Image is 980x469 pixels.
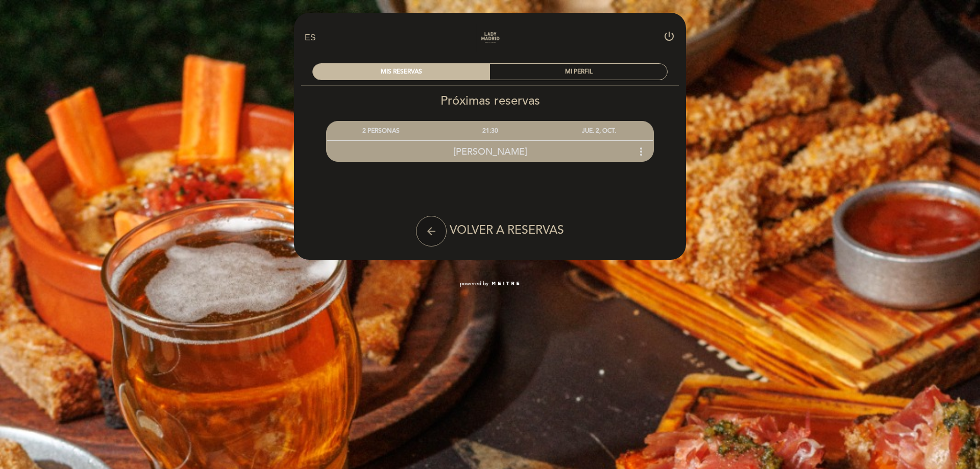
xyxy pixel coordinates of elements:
a: powered by [460,280,520,287]
div: 21:30 [435,121,544,140]
i: power_settings_new [663,30,675,42]
button: power_settings_new [663,30,675,46]
i: arrow_back [425,225,437,237]
button: arrow_back [416,216,447,246]
a: [DEMOGRAPHIC_DATA] Madrid [426,24,554,52]
div: MI PERFIL [490,64,667,80]
div: JUE. 2, OCT. [545,121,653,140]
span: powered by [460,280,488,287]
i: more_vert [635,145,647,158]
div: MIS RESERVAS [313,64,490,80]
img: MEITRE [491,281,520,286]
h2: Próximas reservas [293,93,687,108]
div: 2 PERSONAS [327,121,435,140]
span: VOLVER A RESERVAS [450,223,564,237]
span: [PERSON_NAME] [453,146,527,157]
